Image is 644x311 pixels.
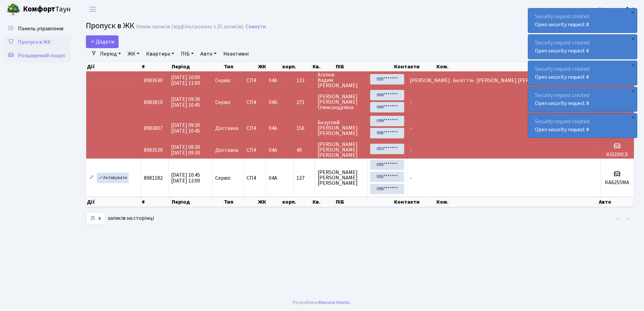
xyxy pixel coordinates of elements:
span: 127 [296,175,312,181]
span: Безуглий [PERSON_NAME] [PERSON_NAME] [318,120,364,136]
h5: КІ0200СХ [604,151,631,158]
div: × [630,9,636,16]
th: # [141,197,171,207]
div: × [630,35,636,42]
span: 123 [296,78,312,83]
span: 8983930 [144,77,163,84]
span: Агапов Вадим [PERSON_NAME] [318,72,364,88]
div: Security request created [528,35,637,59]
a: Консьєрж б. 4. [599,5,636,13]
th: Тип [223,62,257,71]
span: 8981182 [144,174,163,182]
a: Massive Kinetic [319,299,350,306]
th: Контакти [393,62,436,71]
span: Пропуск в ЖК [18,38,51,46]
label: записів на сторінці [86,212,154,225]
a: Open security request # [535,100,589,107]
th: корп. [282,197,312,207]
th: Авто [598,197,634,207]
div: × [630,88,636,95]
span: [DATE] 10:45 [DATE] 12:00 [171,171,200,184]
th: Дії [86,62,141,71]
button: Переключити навігацію [84,4,101,15]
span: [DATE] 08:30 [DATE] 09:30 [171,143,200,157]
span: [DATE] 10:00 [DATE] 11:00 [171,74,200,87]
th: Період [171,62,224,71]
span: [DATE] 09:30 [DATE] 10:45 [171,122,200,135]
div: × [630,114,636,121]
a: Open security request # [535,73,589,81]
span: 04А [269,174,277,182]
span: 04А [269,77,277,84]
th: Ком. [436,62,598,71]
span: [PERSON_NAME] [PERSON_NAME] [PERSON_NAME] [318,142,364,158]
span: СП4 [247,78,263,83]
span: Розширений пошук [18,52,65,59]
div: Security request created [528,87,637,111]
span: 271 [296,100,312,105]
div: × [630,62,636,68]
span: [PERSON_NAME] [PERSON_NAME] [PERSON_NAME] [318,170,364,186]
a: Додати [86,35,119,48]
span: Таун [23,4,71,15]
img: logo.png [7,3,20,16]
span: 8983539 [144,146,163,154]
span: - [410,146,412,154]
th: Контакти [393,197,436,207]
a: ЖК [125,48,142,60]
th: ЖК [257,62,282,71]
div: Розроблено . [293,299,351,306]
a: Авто [198,48,219,60]
span: [DATE] 09:30 [DATE] 10:45 [171,96,200,109]
th: ПІБ [335,62,394,71]
span: 8983810 [144,99,163,106]
a: Скинути [246,24,266,30]
span: Сервіс [215,100,231,105]
span: Доставка [215,126,238,131]
a: Активувати [97,173,129,183]
th: Період [171,197,224,207]
span: СП4 [247,100,263,105]
a: Панель управління [3,22,71,35]
a: Open security request # [535,47,589,55]
th: корп. [282,62,312,71]
span: 49 [296,147,312,153]
a: ПІБ [178,48,196,60]
span: 04А [269,146,277,154]
span: СП4 [247,147,263,153]
span: СП4 [247,175,263,181]
th: Дії [86,197,141,207]
a: Open security request # [535,21,589,28]
span: Сервіс [215,175,231,181]
b: Консьєрж б. 4. [599,6,636,13]
div: Немає записів (відфільтровано з 25 записів). [136,24,244,30]
a: Розширений пошук [3,49,71,62]
a: Open security request # [535,126,589,133]
b: Комфорт [23,4,55,14]
th: ЖК [257,197,282,207]
span: [PERSON_NAME] . Безп'тін . [PERSON_NAME] [PERSON_NAME] Черноіваненк… [410,77,598,84]
a: Період [97,48,124,60]
th: ПІБ [335,197,394,207]
span: СП4 [247,126,263,131]
th: Кв. [312,197,335,207]
a: Пропуск в ЖК [3,35,71,49]
span: [PERSON_NAME] [PERSON_NAME] Олександрівна [318,94,364,110]
div: Security request created [528,113,637,138]
span: 8983807 [144,125,163,132]
span: Доставка [215,147,238,153]
a: Неактивні [221,48,251,60]
select: записів на сторінці [86,212,105,225]
span: 04Б [269,99,278,106]
span: Додати [90,38,114,45]
th: Ком. [436,197,598,207]
span: Пропуск в ЖК [86,20,134,32]
a: Квартира [143,48,177,60]
h5: КА6255МА [604,179,631,186]
span: - [410,125,412,132]
span: 04А [269,125,277,132]
span: - [410,99,412,106]
th: Кв. [312,62,335,71]
span: Панель управління [18,25,63,32]
span: - [410,174,412,182]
